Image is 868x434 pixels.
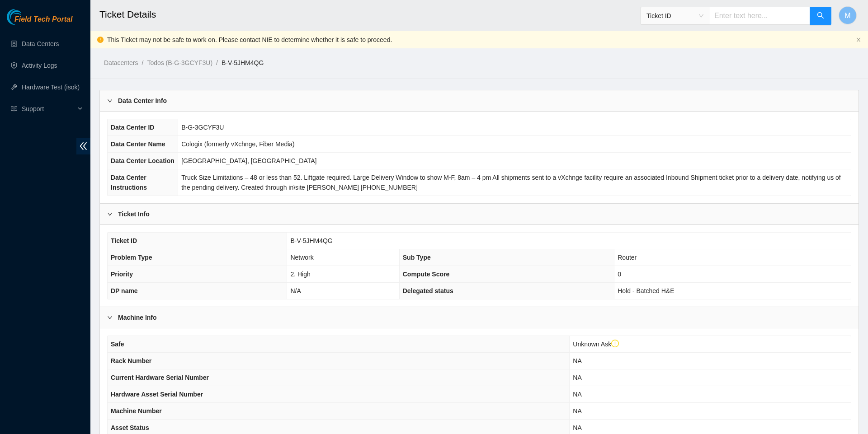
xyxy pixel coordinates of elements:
[810,7,831,25] button: search
[844,10,850,21] span: M
[403,271,449,278] span: Compute Score
[111,271,133,278] span: Priority
[111,341,124,348] span: Safe
[290,287,301,294] span: N/A
[7,16,72,28] a: Akamai TechnologiesField Tech Portal
[7,9,46,25] img: Akamai Technologies
[107,211,113,217] span: right
[817,12,824,20] span: search
[118,313,157,322] b: Machine Info
[573,357,581,364] span: NA
[573,341,619,348] span: Unknown Ask
[111,237,137,244] span: Ticket ID
[111,374,209,381] span: Current Hardware Serial Number
[290,254,313,261] span: Network
[111,391,203,398] span: Hardware Asset Serial Number
[856,37,861,42] span: close
[111,254,152,261] span: Problem Type
[14,15,72,24] span: Field Tech Portal
[181,157,316,164] span: [GEOGRAPHIC_DATA], [GEOGRAPHIC_DATA]
[573,424,581,431] span: NA
[222,59,264,66] a: B-V-5JHM4QG
[290,237,332,244] span: B-V-5JHM4QG
[104,59,138,66] a: Datacenters
[107,98,113,103] span: right
[100,90,859,111] div: Data Center Info
[611,340,619,348] span: exclamation-circle
[618,271,621,278] span: 0
[573,407,581,415] span: NA
[856,37,861,43] button: close
[76,138,90,154] span: double-left
[107,315,113,320] span: right
[573,391,581,398] span: NA
[111,424,149,431] span: Asset Status
[22,40,59,47] a: Data Centers
[100,204,859,224] div: Ticket Info
[11,106,17,112] span: read
[22,84,80,91] a: Hardware Test (isok)
[646,9,703,23] span: Ticket ID
[403,254,431,261] span: Sub Type
[111,140,165,148] span: Data Center Name
[709,7,810,25] input: Enter text here...
[111,124,154,131] span: Data Center ID
[118,209,150,219] b: Ticket Info
[181,124,224,131] span: B-G-3GCYF3U
[290,271,310,278] span: 2. High
[22,62,57,69] a: Activity Logs
[111,174,147,191] span: Data Center Instructions
[618,287,674,294] span: Hold - Batched H&E
[111,357,151,364] span: Rack Number
[216,59,218,66] span: /
[111,407,162,415] span: Machine Number
[111,157,175,164] span: Data Center Location
[100,307,859,328] div: Machine Info
[181,140,295,148] span: Cologix (formerly vXchnge, Fiber Media)
[618,254,637,261] span: Router
[142,59,143,66] span: /
[111,287,138,294] span: DP name
[403,287,453,294] span: Delegated status
[839,6,857,24] button: M
[573,374,581,381] span: NA
[181,174,841,191] span: Truck Size Limitations – 48 or less than 52. Liftgate required. Large Delivery Window to show M-F...
[147,59,212,66] a: Todos (B-G-3GCYF3U)
[118,96,167,106] b: Data Center Info
[22,100,75,118] span: Support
